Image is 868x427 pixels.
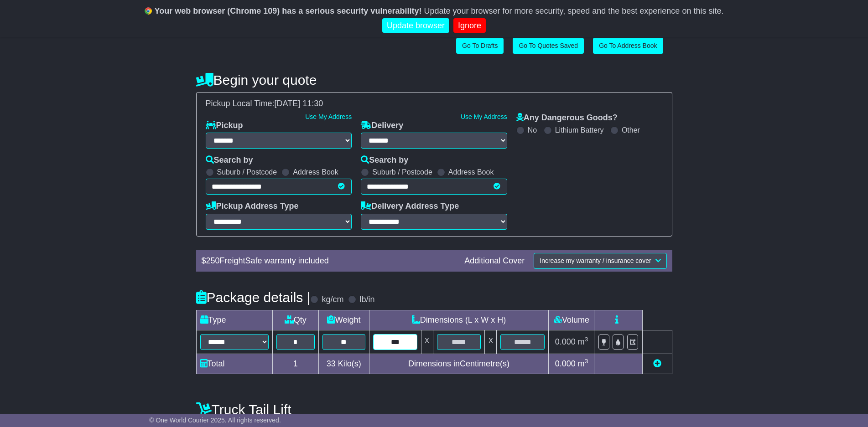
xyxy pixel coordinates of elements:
td: Qty [272,310,318,330]
span: 33 [327,359,336,368]
h4: Package details | [196,290,311,305]
label: Address Book [293,168,338,176]
label: Any Dangerous Goods? [516,113,618,123]
label: lb/in [359,295,374,305]
td: Dimensions in Centimetre(s) [369,354,549,374]
a: Go To Address Book [593,38,663,54]
label: No [528,126,537,134]
a: Go To Drafts [456,38,504,54]
a: Use My Address [305,113,352,120]
span: © One World Courier 2025. All rights reserved. [149,417,281,424]
span: 250 [206,256,220,265]
span: m [578,359,588,368]
td: Kilo(s) [318,354,369,374]
h4: Truck Tail Lift [196,402,672,417]
a: Ignore [453,18,486,33]
div: Additional Cover [460,256,529,266]
td: 1 [272,354,318,374]
label: Search by [361,155,408,165]
td: Volume [549,310,594,330]
span: 0.000 [555,359,576,368]
span: [DATE] 11:30 [275,99,323,108]
label: Suburb / Postcode [372,168,432,176]
td: Weight [318,310,369,330]
label: Search by [206,155,253,165]
label: Lithium Battery [555,126,604,134]
td: Total [196,354,272,374]
a: Use My Address [461,113,507,120]
label: Delivery [361,121,403,131]
label: Pickup Address Type [206,201,299,211]
button: Increase my warranty / insurance cover [534,253,666,269]
sup: 3 [585,358,588,365]
span: 0.000 [555,337,576,346]
label: Suburb / Postcode [217,168,277,176]
span: Increase my warranty / insurance cover [540,257,651,264]
div: Pickup Local Time: [201,99,667,109]
b: Your web browser (Chrome 109) has a serious security vulnerability! [155,6,422,15]
div: $ FreightSafe warranty included [197,256,460,266]
label: Pickup [206,121,243,131]
span: m [578,337,588,346]
td: Dimensions (L x W x H) [369,310,549,330]
td: x [421,330,433,354]
a: Add new item [653,359,661,368]
a: Go To Quotes Saved [513,38,584,54]
label: Other [622,126,640,134]
td: x [485,330,497,354]
td: Type [196,310,272,330]
label: kg/cm [322,295,343,305]
a: Update browser [382,18,449,33]
sup: 3 [585,336,588,343]
h4: Begin your quote [196,72,672,87]
span: Update your browser for more security, speed and the best experience on this site. [424,6,723,15]
label: Address Book [448,168,494,176]
label: Delivery Address Type [361,201,459,211]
